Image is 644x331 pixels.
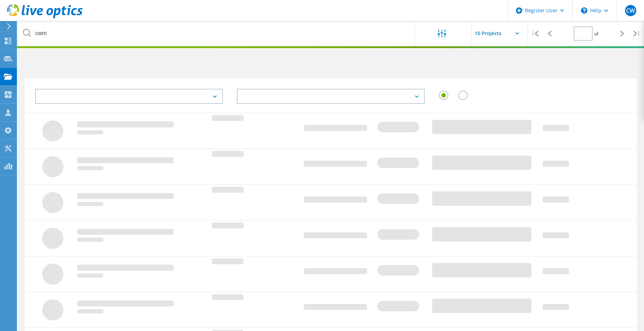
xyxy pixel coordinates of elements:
[630,21,644,46] div: |
[528,21,542,46] div: |
[581,7,587,14] svg: \n
[626,8,635,13] span: CW
[7,15,83,20] a: Live Optics Dashboard
[594,31,598,37] span: of
[18,21,416,46] input: undefined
